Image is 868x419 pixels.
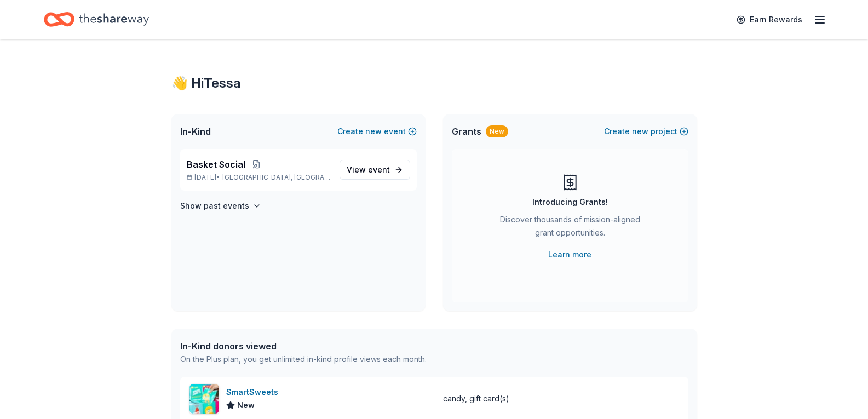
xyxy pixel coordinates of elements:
span: In-Kind [180,125,211,138]
a: Learn more [548,248,591,261]
div: In-Kind donors viewed [180,340,427,353]
span: View [347,163,390,176]
div: Discover thousands of mission-aligned grant opportunities. [496,213,645,244]
div: Introducing Grants! [532,196,608,209]
div: candy, gift card(s) [443,392,509,405]
span: Basket Social [187,158,245,171]
img: Image for SmartSweets [189,384,219,414]
a: Home [44,7,149,32]
div: New [486,125,508,137]
div: 👋 Hi Tessa [171,74,697,92]
span: new [632,125,648,138]
span: Grants [452,125,481,138]
div: SmartSweets [226,386,283,399]
h4: Show past events [180,199,249,213]
a: Earn Rewards [730,10,809,30]
span: new [365,125,382,138]
a: View event [340,160,410,180]
button: Createnewproject [604,125,688,138]
span: New [237,399,255,412]
p: [DATE] • [187,173,331,182]
span: [GEOGRAPHIC_DATA], [GEOGRAPHIC_DATA] [222,173,330,182]
button: Show past events [180,199,261,213]
span: event [368,165,390,174]
button: Createnewevent [337,125,417,138]
div: On the Plus plan, you get unlimited in-kind profile views each month. [180,353,427,366]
